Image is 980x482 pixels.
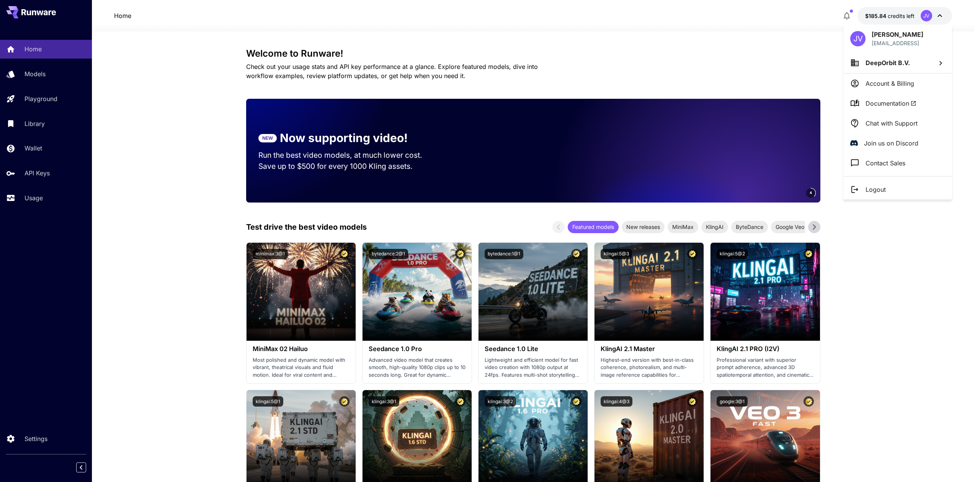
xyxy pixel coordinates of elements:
[843,52,952,73] button: DeepOrbit B.V.
[866,158,905,168] p: Contact Sales
[872,39,923,47] div: info@deeporbit.ai
[872,39,923,47] p: [EMAIL_ADDRESS]
[866,185,886,194] p: Logout
[866,99,916,108] span: Documentation
[866,79,914,88] p: Account & Billing
[866,119,918,128] p: Chat with Support
[850,31,866,46] div: JV
[872,30,923,39] p: [PERSON_NAME]
[866,59,910,67] span: DeepOrbit B.V.
[864,139,918,148] p: Join us on Discord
